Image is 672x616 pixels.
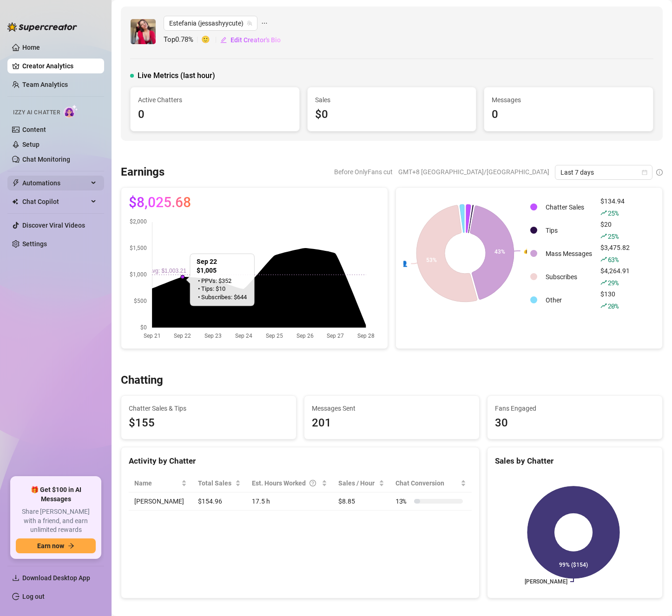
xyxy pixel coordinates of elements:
[495,414,655,432] div: 30
[22,574,90,582] span: Download Desktop App
[495,403,655,413] span: Fans Engaged
[560,165,647,179] span: Last 7 days
[312,414,472,432] div: 201
[64,105,78,118] img: AI Chatter
[600,256,607,262] span: rise
[600,289,630,311] div: $130
[608,209,619,217] span: 25 %
[642,170,647,175] span: calendar
[600,219,630,242] div: $20
[22,593,45,600] a: Log out
[129,195,191,210] span: $8,025.68
[192,492,247,511] td: $154.96
[315,95,469,105] span: Sales
[608,301,619,310] span: 20 %
[131,19,156,44] img: Estefania
[312,403,472,413] span: Messages Sent
[608,232,619,241] span: 25 %
[338,478,377,488] span: Sales / Hour
[398,165,549,179] span: GMT+8 [GEOGRAPHIC_DATA]/[GEOGRAPHIC_DATA]
[525,578,567,585] text: [PERSON_NAME]
[12,574,20,582] span: download
[231,36,281,44] span: Edit Creator's Bio
[134,478,179,488] span: Name
[656,169,663,176] span: info-circle
[495,455,655,467] div: Sales by Chatter
[22,81,68,88] a: Team Analytics
[401,260,408,267] text: 👤
[22,59,97,73] a: Creator Analytics
[16,538,96,553] button: Earn nowarrow-right
[600,302,607,309] span: rise
[129,492,192,511] td: [PERSON_NAME]
[542,289,596,311] td: Other
[121,373,163,388] h3: Chatting
[16,485,96,504] span: 🎁 Get $100 in AI Messages
[12,198,18,205] img: Chat Copilot
[523,247,530,254] text: 💰
[7,22,77,32] img: logo-BBDzfeDw.svg
[22,126,46,133] a: Content
[542,219,596,242] td: Tips
[220,33,281,47] button: Edit Creator's Bio
[22,176,88,190] span: Automations
[600,279,607,286] span: rise
[22,194,88,209] span: Chat Copilot
[198,478,234,488] span: Total Sales
[261,16,268,31] span: ellipsis
[600,266,630,288] div: $4,264.91
[608,255,619,264] span: 63 %
[600,233,607,239] span: rise
[310,478,316,488] span: question-circle
[220,37,227,43] span: edit
[600,210,607,216] span: rise
[129,403,289,413] span: Chatter Sales & Tips
[37,542,64,550] span: Earn now
[164,34,201,46] span: Top 0.78 %
[333,492,390,511] td: $8.85
[492,106,646,124] div: 0
[542,266,596,288] td: Subscribes
[542,242,596,265] td: Mass Messages
[138,95,292,105] span: Active Chatters
[22,141,40,148] a: Setup
[22,156,70,163] a: Chat Monitoring
[201,34,220,46] span: 🙂
[247,20,252,26] span: team
[129,455,472,467] div: Activity by Chatter
[390,474,472,492] th: Chat Conversion
[395,478,459,488] span: Chat Conversion
[12,179,20,187] span: thunderbolt
[542,196,596,218] td: Chatter Sales
[138,106,292,124] div: 0
[138,70,215,81] span: Live Metrics (last hour)
[129,474,192,492] th: Name
[246,492,333,511] td: 17.5 h
[192,474,247,492] th: Total Sales
[315,106,469,124] div: $0
[333,474,390,492] th: Sales / Hour
[16,507,96,535] span: Share [PERSON_NAME] with a friend, and earn unlimited rewards
[129,414,289,432] span: $155
[492,95,646,105] span: Messages
[252,478,320,488] div: Est. Hours Worked
[22,44,40,51] a: Home
[600,196,630,218] div: $134.94
[121,165,165,180] h3: Earnings
[68,543,74,549] span: arrow-right
[608,278,619,287] span: 29 %
[22,222,85,229] a: Discover Viral Videos
[13,108,60,117] span: Izzy AI Chatter
[334,165,393,179] span: Before OnlyFans cut
[169,16,252,30] span: Estefania (jessashyycute)
[22,240,47,248] a: Settings
[395,496,410,506] span: 13 %
[600,242,630,265] div: $3,475.82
